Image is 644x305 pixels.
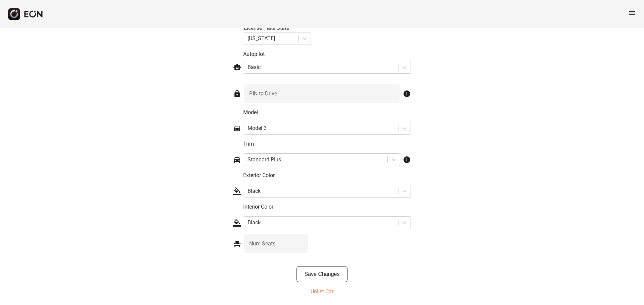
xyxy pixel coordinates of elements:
span: info [403,90,411,98]
span: directions_car [233,124,241,132]
span: smart_toy [233,63,241,71]
p: Model [243,108,411,117]
p: Autopilot [243,50,411,58]
p: Trim [243,140,411,148]
span: directions_car [233,156,241,164]
span: info [403,156,411,164]
span: format_color_fill [233,187,241,195]
div: License Plate State [244,24,311,32]
span: event_seat [233,240,241,248]
p: Exterior Color [243,171,411,179]
span: lock [233,90,241,98]
label: PIN to Drive [249,90,277,98]
span: format_color_fill [233,219,241,227]
button: Save Changes [297,266,348,282]
p: Unlist Car [311,288,333,296]
label: Num Seats [249,240,275,248]
p: Interior Color [243,203,411,211]
span: menu [628,9,636,17]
